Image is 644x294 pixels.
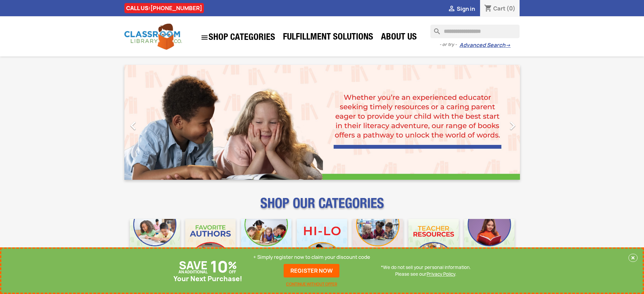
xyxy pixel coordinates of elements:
i:  [448,5,456,13]
span: Cart [493,5,505,12]
img: CLC_Bulk_Mobile.jpg [130,219,180,269]
a: Fulfillment Solutions [280,31,377,45]
a: [PHONE_NUMBER] [150,4,202,12]
i:  [200,33,209,42]
img: CLC_Fiction_Nonfiction_Mobile.jpg [353,219,403,269]
span: (0) [506,5,516,12]
a: Next [460,65,520,180]
input: Search [430,25,520,38]
span: → [505,42,510,49]
img: CLC_Favorite_Authors_Mobile.jpg [185,219,236,269]
ul: Carousel container [124,65,520,180]
i:  [504,117,521,134]
img: Classroom Library Company [124,24,182,50]
i: shopping_cart [484,5,492,13]
span: - or try - [439,41,459,48]
img: CLC_Teacher_Resources_Mobile.jpg [408,219,459,269]
a: SHOP CATEGORIES [197,30,279,45]
p: SHOP OUR CATEGORIES [124,201,520,214]
span: Sign in [457,5,475,13]
div: CALL US: [124,3,204,13]
i:  [125,117,142,134]
img: CLC_Dyslexia_Mobile.jpg [464,219,515,269]
i: search [430,25,438,33]
img: CLC_Phonics_And_Decodables_Mobile.jpg [241,219,291,269]
a: Advanced Search→ [459,42,510,49]
img: CLC_HiLo_Mobile.jpg [297,219,347,269]
a: Previous [124,65,184,180]
a: About Us [378,31,420,45]
a:  Sign in [448,5,475,13]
